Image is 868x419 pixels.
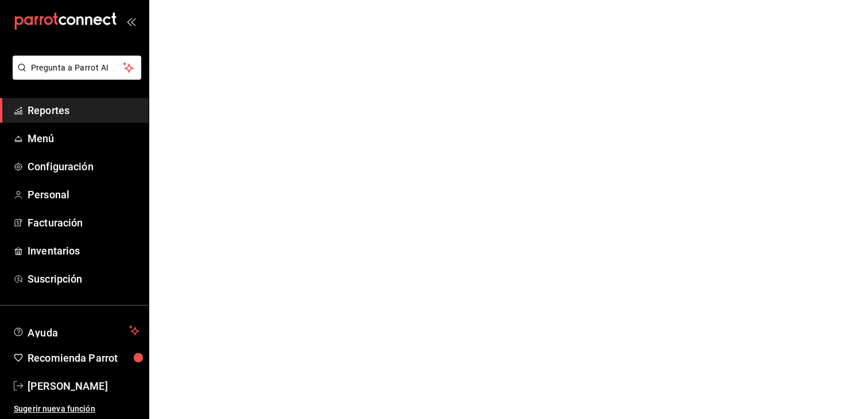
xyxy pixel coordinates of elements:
span: Facturación [28,215,139,230]
span: Personal [28,187,139,202]
span: Sugerir nueva función [14,403,139,415]
button: open_drawer_menu [126,17,135,26]
span: Configuración [28,159,139,174]
span: Menú [28,131,139,146]
span: Reportes [28,103,139,118]
span: Suscripción [28,271,139,287]
span: Pregunta a Parrot AI [31,62,123,74]
a: Pregunta a Parrot AI [8,70,141,82]
span: Ayuda [28,324,125,338]
span: Inventarios [28,243,139,259]
span: Recomienda Parrot [28,350,139,366]
span: [PERSON_NAME] [28,378,139,394]
button: Pregunta a Parrot AI [13,56,141,80]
